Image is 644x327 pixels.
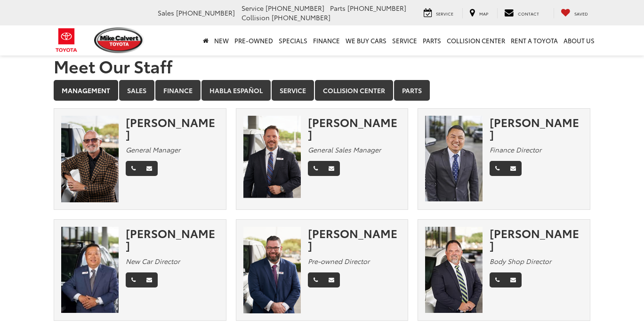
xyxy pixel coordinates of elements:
em: Body Shop Director [490,256,551,266]
span: [PHONE_NUMBER] [347,3,406,13]
a: Collision Center [444,25,508,56]
em: Finance Director [490,145,541,154]
a: Email [141,272,158,287]
span: Sales [158,8,174,17]
img: Wesley Worton [243,227,301,313]
a: Email [505,161,522,176]
span: [PHONE_NUMBER] [176,8,235,17]
div: [PERSON_NAME] [308,227,401,252]
em: Pre-owned Director [308,256,370,266]
a: Parts [394,80,430,101]
img: Ronny Haring [243,116,301,202]
a: Finance [310,25,343,56]
div: [PERSON_NAME] [126,227,219,252]
a: My Saved Vehicles [554,8,595,18]
em: New Car Director [126,256,180,266]
a: WE BUY CARS [343,25,389,56]
img: Toyota [49,25,84,56]
em: General Sales Manager [308,145,381,154]
a: Service [417,8,460,18]
a: Phone [126,272,141,287]
img: Mike Gorbet [61,116,119,202]
a: Specials [276,25,310,56]
span: Service [241,3,264,13]
div: Department Tabs [54,80,590,102]
span: Service [436,10,453,16]
a: Phone [126,161,141,176]
a: Service [272,80,314,101]
a: Email [505,272,522,287]
a: Collision Center [315,80,393,101]
span: [PHONE_NUMBER] [266,3,324,13]
span: Collision [241,13,270,22]
a: Email [141,161,158,176]
a: New [211,25,232,56]
a: Email [323,161,340,176]
a: Parts [420,25,444,56]
h1: Meet Our Staff [54,56,590,75]
a: Finance [155,80,201,101]
span: [PHONE_NUMBER] [272,13,330,22]
img: Adam Nguyen [425,116,483,202]
div: [PERSON_NAME] [126,116,219,141]
a: Pre-Owned [232,25,276,56]
a: Phone [308,272,323,287]
div: [PERSON_NAME] [490,227,583,252]
a: Phone [490,272,505,287]
a: Sales [119,80,154,101]
img: Chuck Baldridge [425,227,483,313]
a: Email [323,272,340,287]
a: Service [389,25,420,56]
span: Saved [574,10,588,16]
a: Home [200,25,211,56]
div: [PERSON_NAME] [490,116,583,141]
a: Habla Español [201,80,271,101]
img: Mike Calvert Toyota [94,27,144,53]
span: Contact [518,10,539,16]
div: [PERSON_NAME] [308,116,401,141]
span: Parts [330,3,346,13]
em: General Manager [126,145,180,154]
a: Rent a Toyota [508,25,561,56]
a: Phone [490,161,505,176]
a: Contact [497,8,546,18]
a: Map [462,8,495,18]
img: Ed Yi [61,227,119,313]
a: Management [54,80,118,101]
span: Map [479,10,488,16]
a: Phone [308,161,323,176]
a: About Us [561,25,597,56]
